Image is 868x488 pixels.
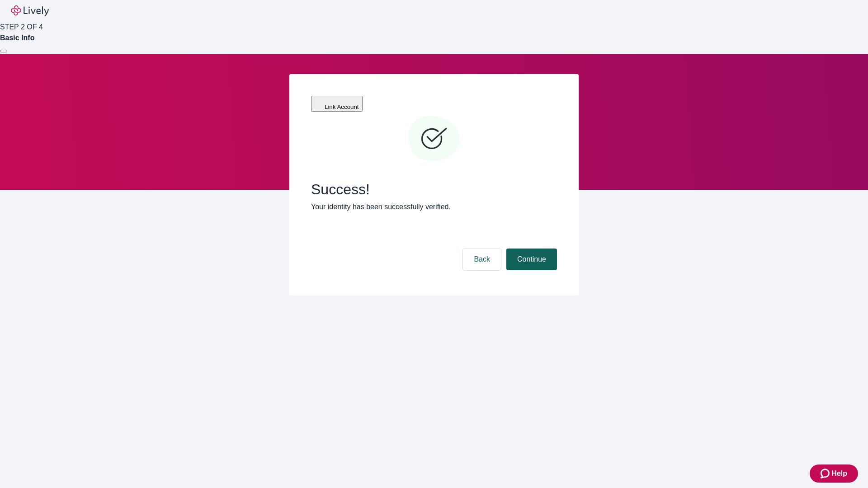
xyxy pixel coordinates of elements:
svg: Checkmark icon [407,112,461,166]
span: Success! [311,181,557,198]
button: Link Account [311,96,363,112]
button: Zendesk support iconHelp [810,465,858,483]
svg: Zendesk support icon [821,468,831,479]
button: Continue [506,249,557,270]
span: Help [831,468,847,479]
img: Lively [11,5,49,16]
p: Your identity has been successfully verified. [311,202,557,212]
button: Back [463,249,501,270]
